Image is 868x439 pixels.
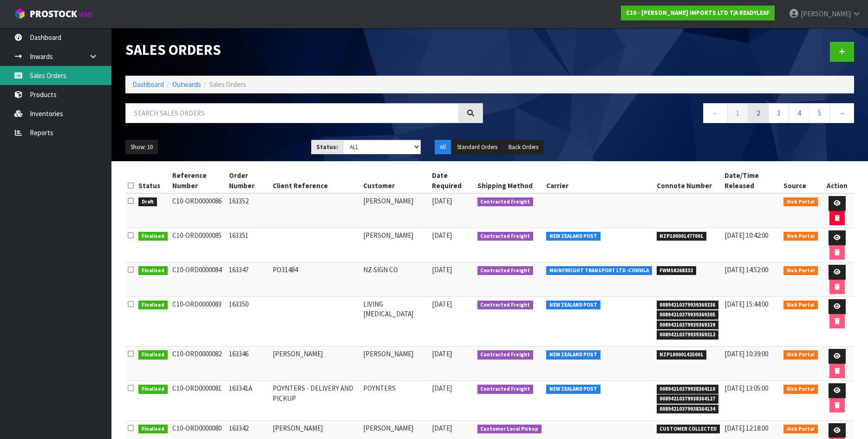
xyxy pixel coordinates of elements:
a: 1 [727,103,748,123]
button: All [435,140,451,155]
input: Search sales orders [125,103,459,123]
span: Contracted Freight [477,266,534,275]
span: Contracted Freight [477,232,534,241]
span: [DATE] [432,349,452,358]
span: [DATE] [432,424,452,432]
a: 2 [748,103,769,123]
strong: C10 - [PERSON_NAME] IMPORTS LTD T/A READYLEAF [626,9,770,17]
td: 163347 [227,262,270,297]
span: 00894210379938364127 [657,394,719,404]
span: MAINFREIGHT TRANSPORT LTD -CONWLA [546,266,652,275]
small: WMS [79,10,93,19]
span: [DATE] [432,265,452,274]
th: Client Reference [270,168,361,193]
td: C10-ORD0000081 [170,381,227,421]
span: Finalised [138,385,168,394]
span: NZP100001477001 [657,232,707,241]
td: [PERSON_NAME] [361,228,430,262]
strong: Status: [316,143,338,151]
span: [DATE] 13:05:00 [724,384,768,393]
td: C10-ORD0000086 [170,193,227,228]
span: NEW ZEALAND POST [546,232,600,241]
span: Sales Orders [209,80,246,89]
span: 00894210379938364134 [657,405,719,414]
span: Contracted Freight [477,197,534,207]
img: cube-alt.png [14,8,26,20]
span: [DATE] 10:39:00 [724,349,768,358]
span: Web Portal [783,301,818,310]
td: PO31484 [270,262,361,297]
button: Show: 10 [125,140,158,155]
td: POYNTERS - DELIVERY AND PICKUP [270,381,361,421]
a: → [829,103,854,123]
h1: Sales Orders [125,42,483,58]
span: Contracted Freight [477,385,534,394]
span: [PERSON_NAME] [801,9,851,18]
th: Action [820,168,854,193]
span: NZP100001425001 [657,350,707,360]
th: Date/Time Released [722,168,781,193]
th: Shipping Method [475,168,544,193]
button: Back Orders [503,140,543,155]
span: Web Portal [783,266,818,275]
th: Connote Number [654,168,723,193]
span: Web Portal [783,350,818,360]
td: 163350 [227,297,270,347]
a: 3 [768,103,789,123]
td: 163351 [227,228,270,262]
td: POYNTERS [361,381,430,421]
td: [PERSON_NAME] [270,347,361,381]
span: [DATE] 15:44:00 [724,300,768,308]
th: Carrier [544,168,654,193]
span: CUSTOMER COLLECTED [657,425,720,434]
span: Web Portal [783,232,818,241]
th: Status [136,168,170,193]
span: 00894210379939369329 [657,321,719,330]
td: 163352 [227,193,270,228]
span: [DATE] [432,197,452,205]
span: NEW ZEALAND POST [546,385,600,394]
td: C10-ORD0000085 [170,228,227,262]
span: Contracted Freight [477,350,534,360]
span: Web Portal [783,385,818,394]
a: 4 [789,103,809,123]
span: 00894210379939369336 [657,301,719,310]
th: Source [781,168,820,193]
span: Draft [138,197,157,207]
button: Standard Orders [452,140,503,155]
td: C10-ORD0000082 [170,347,227,381]
span: Finalised [138,350,168,360]
th: Reference Number [170,168,227,193]
span: Web Portal [783,197,818,207]
span: NEW ZEALAND POST [546,301,600,310]
span: 00894210379939369312 [657,330,719,340]
span: [DATE] [432,384,452,393]
span: [DATE] [432,231,452,240]
td: LIVING [MEDICAL_DATA] [361,297,430,347]
nav: Page navigation [497,103,855,126]
span: [DATE] 12:18:00 [724,424,768,432]
span: [DATE] 14:52:00 [724,265,768,274]
td: 163346 [227,347,270,381]
span: Finalised [138,266,168,275]
span: Finalised [138,232,168,241]
span: Finalised [138,301,168,310]
a: Outwards [172,80,201,89]
span: FWM58268332 [657,266,697,275]
th: Order Number [227,168,270,193]
a: 5 [809,103,830,123]
span: Web Portal [783,425,818,434]
td: [PERSON_NAME] [361,193,430,228]
td: C10-ORD0000084 [170,262,227,297]
span: 00894210379938364110 [657,385,719,394]
th: Customer [361,168,430,193]
span: Customer Local Pickup [477,425,542,434]
span: [DATE] [432,300,452,308]
span: ProStock [30,8,77,20]
span: Contracted Freight [477,301,534,310]
td: NZ SIGN CO [361,262,430,297]
span: [DATE] 10:42:00 [724,231,768,240]
a: ← [703,103,728,123]
th: Date Required [430,168,475,193]
td: C10-ORD0000083 [170,297,227,347]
